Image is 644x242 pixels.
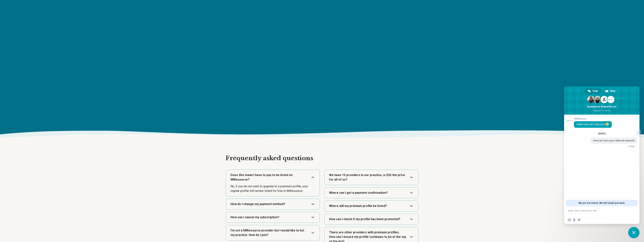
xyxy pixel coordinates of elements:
span: MiResource [574,117,612,120]
dt: Where will my premium profile be listed? [329,204,414,208]
span: Send a file [573,218,576,221]
h2: Frequently asked questions [226,154,419,162]
dt: I’m not a MiResource provider but I would like to list my practice. How do I join? [230,228,315,237]
dt: Does this mean I have to pay to be listed on MiResource? [230,173,315,182]
a: Help [602,88,619,94]
a: Close chat [628,227,639,238]
button: Expand [227,170,318,185]
button: Expand [227,212,318,223]
dt: How do I change my payment method? [230,202,315,206]
dd: No, if you do not want to upgrade to a premium profile, your regular profile will remain listed f... [230,184,315,193]
span: Audio message [578,218,581,221]
dt: How can I cancel my subscription? [230,215,315,220]
button: Expand [227,225,318,240]
button: Expand [326,188,417,198]
button: Expand [326,214,417,224]
dt: Where can I get a payment confirmation? [329,191,414,195]
span: Hello! How can I help you? [577,123,609,126]
textarea: Compose your message... [568,206,628,216]
dt: We have 15 providers in our practice, is $25 the price for all of us? [329,173,414,182]
span: Help [610,88,615,94]
button: Expand [326,170,417,185]
div: [DATE] [598,132,606,135]
span: Chat [593,88,598,94]
span: Insert an emoji [568,218,571,221]
span: Read [630,145,635,148]
button: Expand [227,199,318,209]
button: Expand [326,201,417,211]
dt: How can I check if my profile has been promoted? [329,217,414,221]
span: We are not online. We will email you back. [579,200,625,206]
span: How can I join your referrral networkl [593,139,635,142]
a: Chat [584,88,602,94]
